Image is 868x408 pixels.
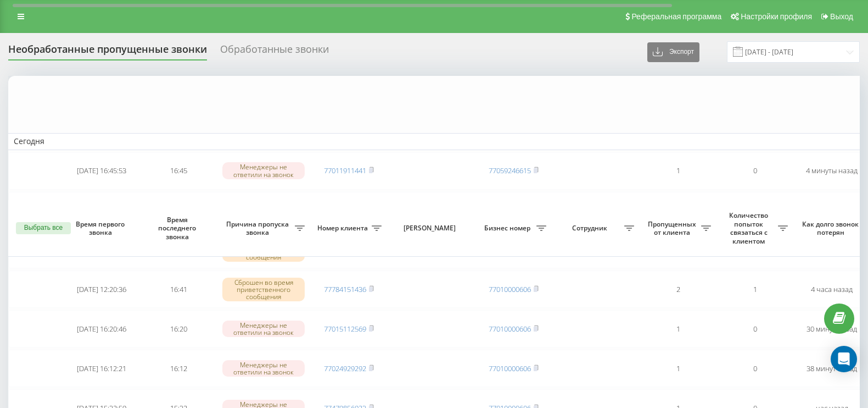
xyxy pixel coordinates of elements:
[640,350,716,387] td: 1
[480,224,536,233] span: Бизнес номер
[722,211,778,245] span: Количество попыток связаться с клиентом
[716,271,793,308] td: 1
[8,43,207,60] div: Необработанные пропущенные звонки
[63,310,140,348] td: [DATE] 16:20:46
[222,278,305,302] div: Сброшен во время приветственного сообщения
[640,152,716,190] td: 1
[324,363,366,373] a: 77024929292
[631,12,721,21] span: Реферальная программа
[140,192,217,229] td: 16:43
[140,271,217,308] td: 16:41
[63,350,140,387] td: [DATE] 16:12:21
[716,350,793,387] td: 0
[489,324,531,334] a: 77010000606
[63,152,140,190] td: [DATE] 16:45:53
[831,346,857,372] div: Open Intercom Messenger
[140,350,217,387] td: 16:12
[63,192,140,229] td: [DATE] 16:43:17
[316,224,372,233] span: Номер клиента
[149,216,208,241] span: Время последнего звонка
[716,192,793,229] td: 0
[640,192,716,229] td: 1
[140,310,217,348] td: 16:20
[222,360,305,377] div: Менеджеры не ответили на звонок
[716,310,793,348] td: 0
[802,220,861,237] span: Как долго звонок потерян
[63,271,140,308] td: [DATE] 12:20:36
[324,166,366,175] a: 77011911441
[489,363,531,373] a: 77010000606
[716,152,793,190] td: 0
[647,42,699,62] button: Экспорт
[140,152,217,190] td: 16:45
[640,310,716,348] td: 1
[222,220,295,237] span: Причина пропуска звонка
[645,220,701,237] span: Пропущенных от клиента
[830,12,853,21] span: Выход
[324,324,366,334] a: 77015112569
[489,166,531,175] a: 77059246615
[640,271,716,308] td: 2
[16,222,71,234] button: Выбрать все
[72,220,131,237] span: Время первого звонка
[324,284,366,294] a: 77784151436
[222,162,305,179] div: Менеджеры не ответили на звонок
[557,224,624,233] span: Сотрудник
[489,284,531,294] a: 77010000606
[220,43,329,60] div: Обработанные звонки
[396,224,466,233] span: [PERSON_NAME]
[741,12,812,21] span: Настройки профиля
[222,321,305,337] div: Менеджеры не ответили на звонок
